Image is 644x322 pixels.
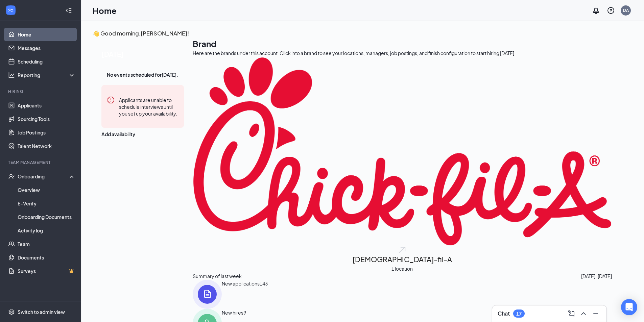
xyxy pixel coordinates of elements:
svg: Error [107,96,115,104]
img: icon [193,280,222,309]
a: Team [18,237,75,251]
a: Messages [18,41,75,55]
div: Here are the brands under this account. Click into a brand to see your locations, managers, job p... [193,49,612,57]
h1: Home [93,5,117,16]
div: Hiring [8,89,74,94]
svg: UserCheck [8,173,15,180]
h2: [DEMOGRAPHIC_DATA]-fil-A [353,254,452,265]
h3: Chat [498,310,510,317]
img: Chick-fil-A [193,57,612,246]
div: 17 [516,311,522,317]
div: DA [623,7,629,13]
a: Onboarding Documents [18,210,75,224]
svg: Settings [8,308,15,315]
svg: QuestionInfo [607,6,615,15]
img: open.6027fd2a22e1237b5b06.svg [398,246,407,254]
a: Activity log [18,224,75,237]
button: ChevronUp [578,308,589,319]
div: Switch to admin view [18,308,65,315]
a: Scheduling [18,55,75,68]
svg: Notifications [592,6,600,15]
h3: 👋 Good morning, [PERSON_NAME] ! [93,29,612,38]
svg: Minimize [592,309,600,318]
a: Sourcing Tools [18,112,75,126]
div: Reporting [18,72,76,78]
a: Job Postings [18,126,75,139]
div: Team Management [8,159,74,165]
span: 143 [260,280,268,309]
svg: WorkstreamLogo [7,7,14,14]
a: Documents [18,251,75,264]
div: Open Intercom Messenger [621,299,637,315]
a: Home [18,28,75,41]
span: Summary of last week [193,272,242,280]
div: Onboarding [18,173,70,180]
span: No events scheduled for [DATE] . [107,71,178,78]
svg: ComposeMessage [567,309,575,318]
h1: Brand [193,38,612,49]
span: [DATE] [101,49,184,59]
button: ComposeMessage [566,308,577,319]
a: Talent Network [18,139,75,153]
div: Applicants are unable to schedule interviews until you set up your availability. [119,96,178,117]
svg: ChevronUp [579,309,588,318]
button: Minimize [590,308,601,319]
svg: Analysis [8,72,15,78]
a: E-Verify [18,197,75,210]
a: SurveysCrown [18,264,75,278]
span: [DATE] - [DATE] [581,272,612,280]
svg: Collapse [65,7,72,14]
span: 1 location [391,265,413,272]
div: New applications [222,280,260,309]
a: Overview [18,183,75,197]
a: Applicants [18,99,75,112]
button: Add availability [101,130,135,138]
